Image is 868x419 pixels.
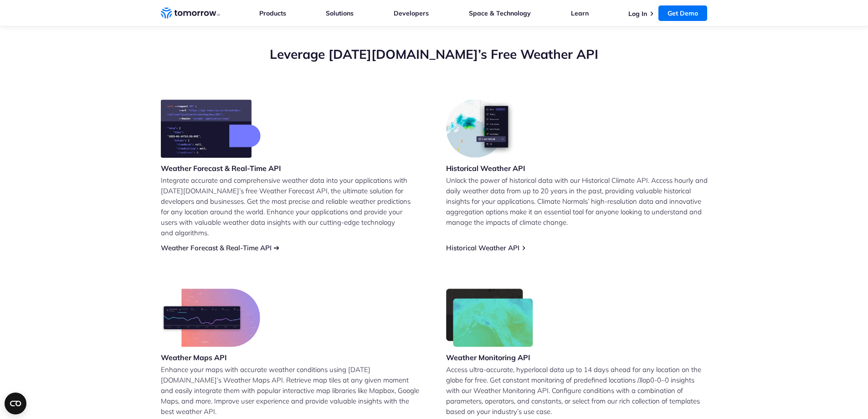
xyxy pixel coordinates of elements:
a: Historical Weather API [446,243,519,252]
button: Open CMP widget [5,393,26,414]
h3: Weather Maps API [161,352,260,362]
p: Unlock the power of historical data with our Historical Climate API. Access hourly and daily weat... [446,175,708,228]
h3: Historical Weather API [446,163,525,173]
a: Weather Forecast & Real-Time API [161,243,272,252]
a: Developers [394,9,429,17]
a: Home link [161,6,220,20]
a: Products [259,9,286,17]
p: Access ultra-accurate, hyperlocal data up to 14 days ahead for any location on the globe for free... [446,364,708,417]
a: Learn [571,9,589,17]
h3: Weather Forecast & Real-Time API [161,163,281,173]
h3: Weather Monitoring API [446,352,534,362]
a: Log In [628,10,647,18]
a: Space & Technology [469,9,531,17]
p: Enhance your maps with accurate weather conditions using [DATE][DOMAIN_NAME]’s Weather Maps API. ... [161,364,422,417]
a: Solutions [326,9,354,17]
a: Get Demo [658,5,707,21]
h2: Leverage [DATE][DOMAIN_NAME]’s Free Weather API [161,46,708,63]
p: Integrate accurate and comprehensive weather data into your applications with [DATE][DOMAIN_NAME]... [161,175,422,238]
